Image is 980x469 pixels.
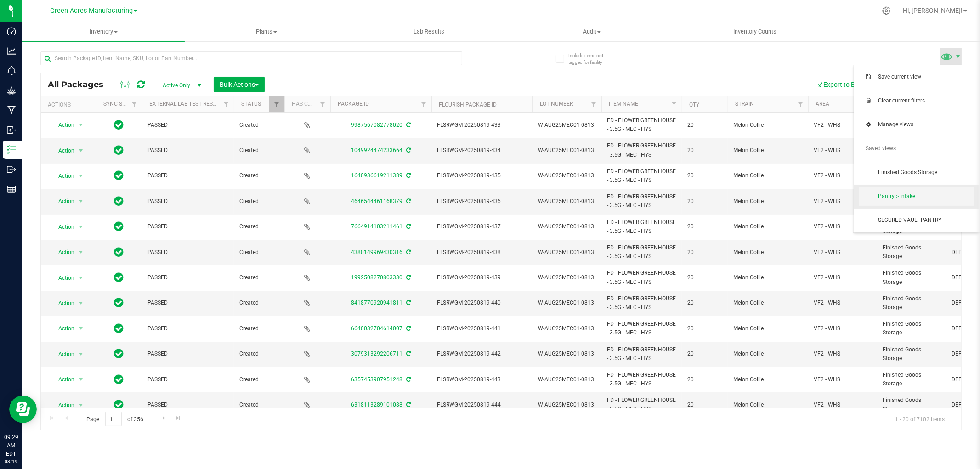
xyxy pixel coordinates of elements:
span: Sync from Compliance System [405,249,411,255]
span: 1 - 20 of 7102 items [888,412,952,426]
span: Sync from Compliance System [405,172,411,179]
span: 20 [687,375,722,384]
span: Sync from Compliance System [405,325,411,332]
a: Plants [185,22,347,41]
span: Created [239,299,279,307]
span: Finished Goods Storage [883,269,940,286]
span: Melon Collie [733,248,803,257]
span: Created [239,375,279,384]
span: Hi, [PERSON_NAME]! [903,7,963,14]
span: Created [239,146,279,155]
span: Green Acres Manufacturing [50,7,133,15]
a: 1049924474233664 [351,147,402,153]
span: Action [50,119,75,131]
span: select [75,195,87,208]
span: PASSED [147,324,228,333]
span: FLSRWGM-20250819-442 [437,350,527,358]
a: Filter [586,96,601,112]
span: select [75,297,87,310]
input: 1 [105,412,122,426]
a: Filter [416,96,431,112]
li: Clear current filters [854,89,980,113]
span: Manage views [878,121,974,129]
span: All Packages [48,79,113,90]
span: Melon Collie [733,273,803,282]
a: 7664914103211461 [351,223,402,230]
span: Melon Collie [733,222,803,231]
span: In Sync [114,119,124,131]
span: Finished Goods Storage [878,169,974,176]
a: Go to the next page [157,412,170,424]
span: Sync from Compliance System [405,376,411,383]
div: Actions [48,102,92,108]
span: Action [50,297,75,310]
span: PASSED [147,222,228,231]
span: W-AUG25MEC01-0813 [538,146,596,155]
a: 9987567082778020 [351,122,402,128]
span: Saved views [866,145,974,153]
span: 20 [687,299,722,307]
span: select [75,348,87,361]
span: In Sync [114,144,124,157]
span: PASSED [147,273,228,282]
span: select [75,220,87,233]
span: Melon Collie [733,146,803,155]
span: W-AUG25MEC01-0813 [538,299,596,307]
span: VF2 - WHS [814,171,872,180]
a: Strain [735,101,754,107]
span: 20 [687,146,722,155]
span: FD - FLOWER GREENHOUSE - 3.5G - MEC - HYS [607,116,676,134]
span: In Sync [114,169,124,182]
p: 08/19 [4,458,18,465]
span: Action [50,373,75,386]
a: Item Name [609,101,638,107]
span: FD - FLOWER GREENHOUSE - 3.5G - MEC - HYS [607,345,676,363]
span: PASSED [147,299,228,307]
a: 1992508270803330 [351,274,402,281]
span: select [75,399,87,412]
span: Melon Collie [733,324,803,333]
span: Audit [511,28,673,36]
span: Created [239,171,279,180]
span: FD - FLOWER GREENHOUSE - 3.5G - MEC - HYS [607,141,676,159]
span: Finished Goods Storage [883,320,940,337]
button: Bulk Actions [214,77,265,92]
span: VF2 - WHS [814,375,872,384]
span: In Sync [114,322,124,335]
span: PASSED [147,121,228,130]
div: Manage settings [881,6,892,15]
span: FD - FLOWER GREENHOUSE - 3.5G - MEC - HYS [607,167,676,185]
span: Sync from Compliance System [405,401,411,408]
span: Action [50,144,75,157]
span: Created [239,350,279,358]
p: 09:29 AM EDT [4,433,18,458]
a: 6318113289101088 [351,401,402,408]
span: W-AUG25MEC01-0813 [538,375,596,384]
span: VF2 - WHS [814,197,872,206]
span: Finished Goods Storage [883,371,940,388]
span: PASSED [147,146,228,155]
li: Finished Goods Storage [854,161,980,185]
span: In Sync [114,195,124,208]
span: Action [50,220,75,233]
span: 20 [687,401,722,409]
input: Search Package ID, Item Name, SKU, Lot or Part Number... [40,51,462,65]
span: VF2 - WHS [814,324,872,333]
li: SECURED VAULT PANTRY [854,209,980,232]
inline-svg: Inbound [7,125,16,135]
span: Bulk Actions [220,81,259,88]
span: FLSRWGM-20250819-434 [437,146,527,155]
span: W-AUG25MEC01-0813 [538,324,596,333]
span: Melon Collie [733,299,803,307]
span: In Sync [114,373,124,386]
span: PASSED [147,197,228,206]
li: Pantry > Intake [854,185,980,209]
span: Finished Goods Storage [883,345,940,363]
span: Action [50,195,75,208]
span: W-AUG25MEC01-0813 [538,197,596,206]
span: W-AUG25MEC01-0813 [538,248,596,257]
span: FLSRWGM-20250819-443 [437,375,527,384]
span: PASSED [147,401,228,409]
span: Melon Collie [733,375,803,384]
inline-svg: Manufacturing [7,106,16,115]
